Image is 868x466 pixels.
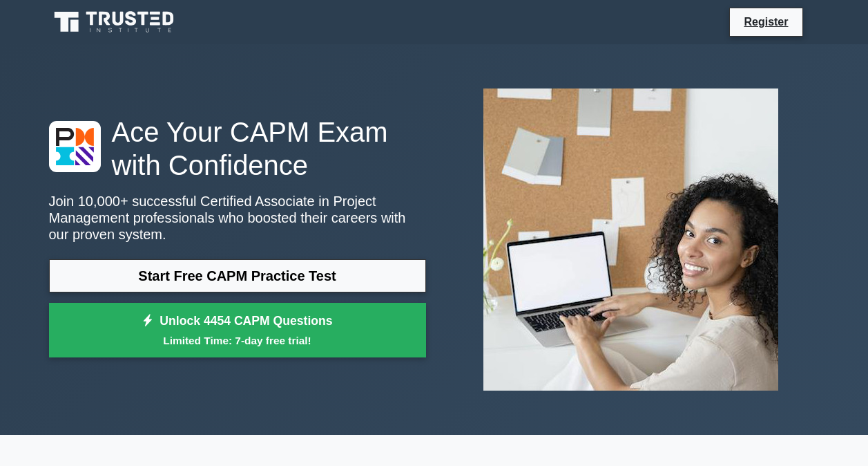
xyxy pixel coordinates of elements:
a: Register [735,13,796,30]
a: Start Free CAPM Practice Test [49,259,426,292]
small: Limited Time: 7-day free trial! [66,333,409,348]
a: Unlock 4454 CAPM QuestionsLimited Time: 7-day free trial! [49,303,426,358]
p: Join 10,000+ successful Certified Associate in Project Management professionals who boosted their... [49,193,426,243]
h1: Ace Your CAPM Exam with Confidence [49,115,426,182]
